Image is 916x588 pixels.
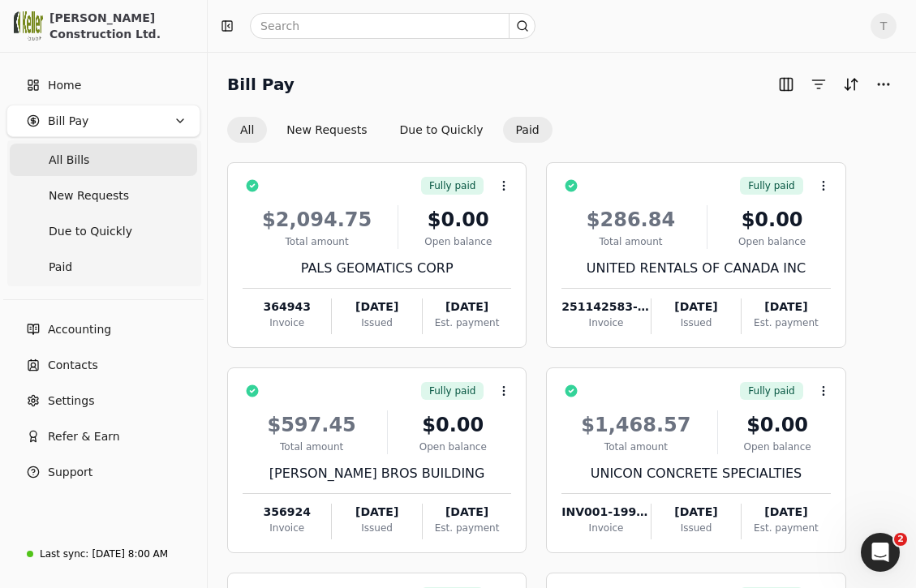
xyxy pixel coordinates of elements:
div: $2,094.75 [243,205,391,234]
div: [DATE] [423,504,511,521]
button: Refer & Earn [6,420,200,453]
a: Paid [10,251,197,283]
div: PALS GEOMATICS CORP [243,259,511,278]
a: Accounting [6,313,200,346]
span: New Requests [49,187,129,204]
span: Home [48,77,81,94]
div: Est. payment [423,315,511,330]
div: [DATE] [332,504,421,521]
a: Home [6,69,200,101]
button: T [871,13,897,39]
div: Open balance [394,440,511,454]
div: Invoice [243,315,331,330]
span: 2 [894,533,907,546]
div: 251142583-001 [561,298,650,315]
a: Last sync:[DATE] 8:00 AM [6,539,200,569]
button: Sort [838,71,864,97]
span: Contacts [48,357,98,374]
div: [DATE] [652,298,741,315]
div: [DATE] [742,298,830,315]
h2: Bill Pay [227,71,295,97]
span: Bill Pay [48,113,88,130]
div: UNITED RENTALS OF CANADA INC [561,259,830,278]
span: Refer & Earn [48,428,120,445]
button: All [227,117,267,143]
button: Due to Quickly [387,117,497,143]
div: Invoice filter options [227,117,553,143]
div: 364943 [243,298,331,315]
div: Open balance [714,234,831,249]
div: [DATE] [332,298,421,315]
div: [DATE] [423,298,511,315]
span: All Bills [49,152,89,169]
a: Contacts [6,349,200,381]
img: 0537828a-cf49-447f-a6d3-a322c667907b.png [14,11,43,41]
a: New Requests [10,179,197,212]
span: Due to Quickly [49,223,132,240]
div: Open balance [405,234,511,249]
span: Accounting [48,321,111,338]
div: Est. payment [742,315,830,330]
button: New Requests [273,117,380,143]
span: Fully paid [748,384,794,398]
div: Issued [652,521,741,535]
div: $0.00 [394,410,511,440]
div: $0.00 [714,205,831,234]
div: [DATE] [652,504,741,521]
a: All Bills [10,144,197,176]
span: Support [48,464,92,481]
div: Issued [332,315,421,330]
span: Fully paid [429,178,475,193]
div: [DATE] [742,504,830,521]
div: Est. payment [742,521,830,535]
div: [PERSON_NAME] BROS BUILDING [243,464,511,483]
button: Bill Pay [6,105,200,137]
div: Invoice [243,521,331,535]
span: Settings [48,393,94,410]
div: Issued [652,315,741,330]
div: Total amount [243,440,381,454]
div: 356924 [243,504,331,521]
div: Est. payment [423,521,511,535]
div: $286.84 [561,205,699,234]
div: Total amount [243,234,391,249]
div: $0.00 [725,410,831,440]
button: More [871,71,897,97]
div: $0.00 [405,205,511,234]
div: $1,468.57 [561,410,710,440]
span: Fully paid [748,178,794,193]
div: INV001-199245 [561,504,650,521]
span: Fully paid [429,384,475,398]
div: [DATE] 8:00 AM [92,547,168,561]
div: [PERSON_NAME] Construction Ltd. [49,10,193,42]
div: $597.45 [243,410,381,440]
div: Invoice [561,315,650,330]
div: Total amount [561,440,710,454]
button: Paid [503,117,553,143]
button: Support [6,456,200,488]
div: UNICON CONCRETE SPECIALTIES [561,464,830,483]
iframe: Intercom live chat [861,533,900,572]
a: Due to Quickly [10,215,197,247]
div: Issued [332,521,421,535]
div: Open balance [725,440,831,454]
input: Search [250,13,535,39]
div: Last sync: [40,547,88,561]
span: Paid [49,259,72,276]
div: Total amount [561,234,699,249]
div: Invoice [561,521,650,535]
a: Settings [6,384,200,417]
